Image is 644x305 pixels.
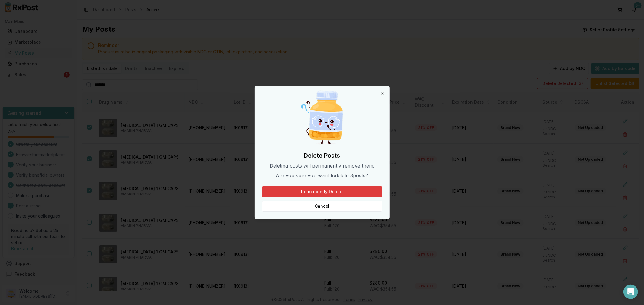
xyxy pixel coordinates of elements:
[293,89,351,146] img: Curious Pill Bottle
[262,172,382,179] p: Are you sure you want to delete 3 post s ?
[262,186,382,197] button: Permanently Delete
[262,201,382,212] button: Cancel
[262,162,382,169] p: Deleting posts will permanently remove them.
[262,151,382,160] h2: Delete Posts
